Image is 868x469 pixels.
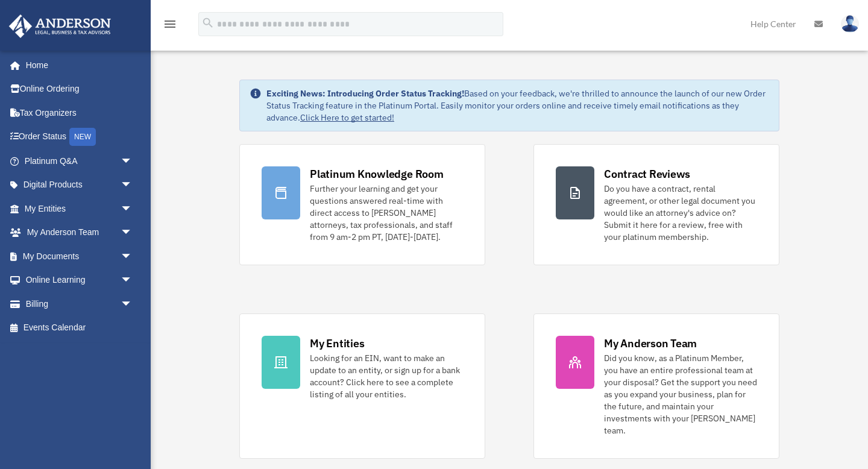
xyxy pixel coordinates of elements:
img: Anderson Advisors Platinum Portal [5,14,115,38]
a: Click Here to get started! [300,112,394,123]
a: menu [163,21,177,31]
a: Platinum Knowledge Room Further your learning and get your questions answered real-time with dire... [239,144,485,265]
div: NEW [69,128,96,146]
a: My Entitiesarrow_drop_down [8,197,151,221]
div: Did you know, as a Platinum Member, you have an entire professional team at your disposal? Get th... [604,352,757,436]
div: My Entities [310,336,364,351]
a: My Entities Looking for an EIN, want to make an update to an entity, or sign up for a bank accoun... [239,313,485,459]
a: Home [8,53,145,77]
span: arrow_drop_down [121,244,145,269]
div: Do you have a contract, rental agreement, or other legal document you would like an attorney's ad... [604,183,757,243]
span: arrow_drop_down [121,268,145,293]
a: Events Calendar [8,316,151,340]
div: My Anderson Team [604,336,697,351]
div: Looking for an EIN, want to make an update to an entity, or sign up for a bank account? Click her... [310,352,463,400]
a: My Documentsarrow_drop_down [8,244,151,268]
a: Platinum Q&Aarrow_drop_down [8,149,151,173]
a: Digital Productsarrow_drop_down [8,173,151,197]
img: User Pic [841,15,859,33]
span: arrow_drop_down [121,292,145,316]
div: Contract Reviews [604,166,690,181]
a: My Anderson Teamarrow_drop_down [8,221,151,245]
div: Further your learning and get your questions answered real-time with direct access to [PERSON_NAM... [310,183,463,243]
strong: Exciting News: Introducing Order Status Tracking! [266,88,464,99]
div: Based on your feedback, we're thrilled to announce the launch of our new Order Status Tracking fe... [266,87,769,124]
span: arrow_drop_down [121,221,145,245]
a: Online Learningarrow_drop_down [8,268,151,292]
i: menu [163,17,177,31]
a: Online Ordering [8,77,151,101]
div: Platinum Knowledge Room [310,166,444,181]
a: Contract Reviews Do you have a contract, rental agreement, or other legal document you would like... [533,144,779,265]
a: Order StatusNEW [8,125,151,150]
span: arrow_drop_down [121,149,145,174]
a: My Anderson Team Did you know, as a Platinum Member, you have an entire professional team at your... [533,313,779,459]
span: arrow_drop_down [121,173,145,198]
a: Tax Organizers [8,101,151,125]
span: arrow_drop_down [121,197,145,221]
i: search [201,16,215,30]
a: Billingarrow_drop_down [8,292,151,316]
